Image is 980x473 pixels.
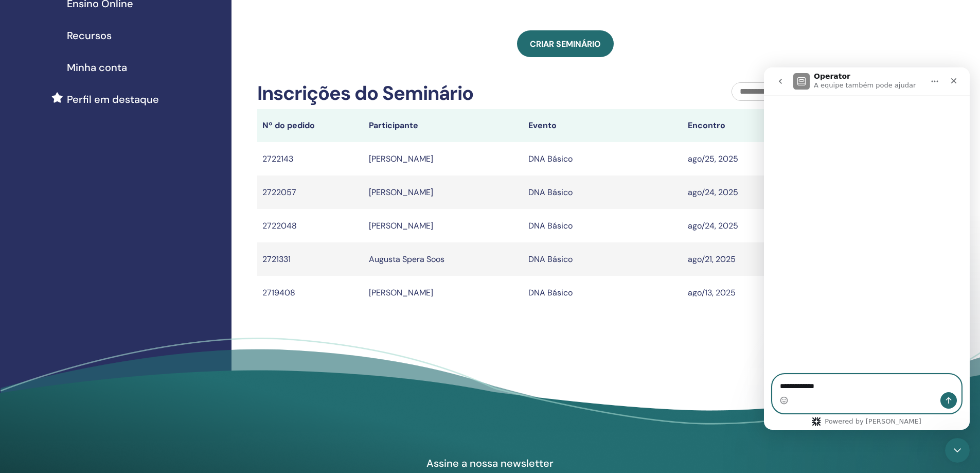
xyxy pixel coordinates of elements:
td: 2721331 [257,242,364,276]
h4: Assine a nossa newsletter [371,457,609,470]
td: DNA Básico [523,276,683,309]
td: ago/24, 2025 [683,176,842,209]
td: ago/13, 2025 [683,276,842,309]
td: DNA Básico [523,242,683,276]
td: [PERSON_NAME] [364,209,523,242]
span: Perfil em destaque [67,92,159,107]
td: DNA Básico [523,209,683,242]
td: [PERSON_NAME] [364,142,523,176]
td: ago/21, 2025 [683,242,842,276]
span: Recursos [67,28,112,43]
td: 2722057 [257,176,364,209]
h2: Inscrições do Seminário [257,82,473,106]
th: Encontro [683,109,842,142]
td: Augusta Spera Soos [364,242,523,276]
th: Nº do pedido [257,109,364,142]
a: Criar seminário [517,30,614,57]
td: DNA Básico [523,142,683,176]
td: 2719408 [257,276,364,309]
th: Evento [523,109,683,142]
td: ago/24, 2025 [683,209,842,242]
iframe: Intercom live chat [764,67,970,430]
iframe: Intercom live chat [945,438,970,463]
th: Participante [364,109,523,142]
td: DNA Básico [523,176,683,209]
span: Minha conta [67,60,127,75]
td: 2722143 [257,142,364,176]
span: Criar seminário [530,39,601,49]
td: ago/25, 2025 [683,142,842,176]
td: [PERSON_NAME] [364,176,523,209]
td: [PERSON_NAME] [364,276,523,309]
td: 2722048 [257,209,364,242]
